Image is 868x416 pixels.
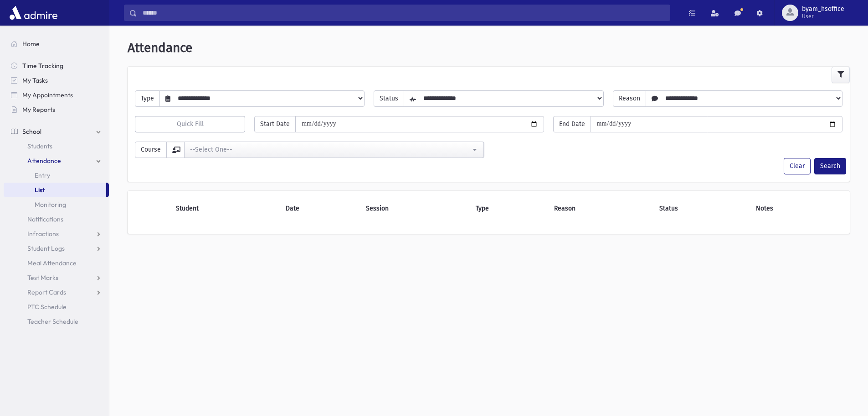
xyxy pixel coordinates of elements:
[4,73,109,88] a: My Tasks
[22,76,48,84] span: My Tasks
[4,139,109,153] a: Students
[35,171,50,179] span: Entry
[27,259,77,267] span: Meal Attendance
[784,158,811,174] button: Clear
[170,198,280,219] th: Student
[184,142,484,158] button: --Select One--
[22,91,73,99] span: My Appointments
[750,198,842,219] th: Notes
[22,105,55,114] span: My Reports
[4,168,109,183] a: Entry
[374,90,404,107] span: Status
[4,314,109,329] a: Teacher Schedule
[360,198,470,219] th: Session
[4,241,109,256] a: Student Logs
[613,90,646,107] span: Reason
[22,127,41,136] span: School
[4,183,106,197] a: List
[4,285,109,300] a: Report Cards
[4,226,109,241] a: Infractions
[27,317,78,326] span: Teacher Schedule
[553,116,591,132] span: End Date
[135,90,160,107] span: Type
[27,230,59,238] span: Infractions
[4,197,109,212] a: Monitoring
[35,200,66,209] span: Monitoring
[177,120,204,128] span: Quick Fill
[27,157,61,165] span: Attendance
[135,142,167,158] span: Course
[254,116,296,132] span: Start Date
[470,198,549,219] th: Type
[814,158,846,174] button: Search
[128,40,192,55] span: Attendance
[7,4,60,22] img: AdmirePro
[27,244,65,253] span: Student Logs
[4,300,109,314] a: PTC Schedule
[22,40,40,48] span: Home
[4,124,109,139] a: School
[802,5,844,13] span: byam_hsoffice
[27,274,58,282] span: Test Marks
[27,215,63,223] span: Notifications
[35,186,45,194] span: List
[22,62,63,70] span: Time Tracking
[549,198,654,219] th: Reason
[280,198,360,219] th: Date
[4,270,109,285] a: Test Marks
[4,58,109,73] a: Time Tracking
[4,37,109,51] a: Home
[4,256,109,270] a: Meal Attendance
[190,145,471,154] div: --Select One--
[27,303,67,311] span: PTC Schedule
[802,13,844,20] span: User
[27,142,52,150] span: Students
[4,88,109,102] a: My Appointments
[135,116,245,132] button: Quick Fill
[137,5,670,21] input: Search
[4,102,109,117] a: My Reports
[4,153,109,168] a: Attendance
[4,212,109,226] a: Notifications
[654,198,750,219] th: Status
[27,288,66,296] span: Report Cards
